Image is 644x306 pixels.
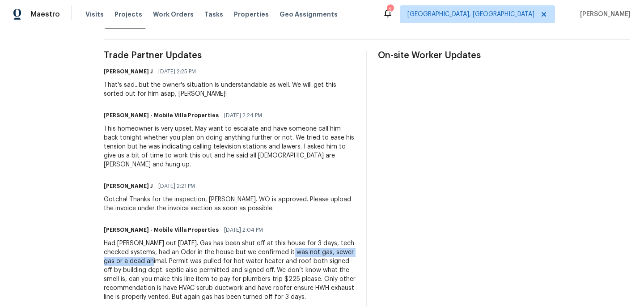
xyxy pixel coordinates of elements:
span: Geo Assignments [280,10,338,19]
span: Tasks [204,11,223,17]
span: [GEOGRAPHIC_DATA], [GEOGRAPHIC_DATA] [407,10,534,19]
span: [DATE] 2:24 PM [224,111,262,120]
h6: [PERSON_NAME] J [104,67,153,76]
span: On-site Worker Updates [378,51,630,60]
span: Projects [114,10,142,19]
span: Properties [234,10,269,19]
div: Gotcha! Thanks for the inspection, [PERSON_NAME]. WO is approved. Please upload the invoice under... [104,195,356,213]
h6: [PERSON_NAME] J [104,182,153,191]
span: [DATE] 2:25 PM [158,67,196,76]
span: [DATE] 2:21 PM [158,182,195,191]
span: Visits [85,10,104,19]
span: [PERSON_NAME] [576,10,631,19]
h6: [PERSON_NAME] - Mobile Villa Properties [104,111,219,120]
div: Had [PERSON_NAME] out [DATE]. Gas has been shut off at this house for 3 days, tech checked system... [104,239,356,302]
span: Work Orders [153,10,194,19]
span: Trade Partner Updates [104,51,356,60]
span: [DATE] 2:04 PM [224,225,263,234]
h6: [PERSON_NAME] - Mobile Villa Properties [104,225,219,234]
div: 2 [387,5,393,14]
div: This homeowner is very upset. May want to escalate and have someone call him back tonight whether... [104,124,356,169]
div: That's sad...but the owner's situation is understandable as well. We will get this sorted out for... [104,81,356,98]
span: Maestro [30,10,60,19]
